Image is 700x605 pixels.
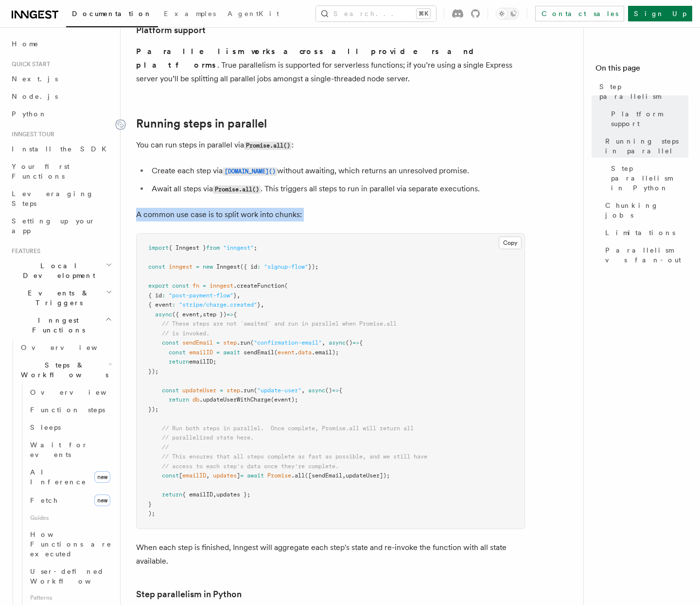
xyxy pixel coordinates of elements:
span: Step parallelism in Python [611,164,688,193]
span: Home [12,39,39,49]
code: [DOMAIN_NAME]() [223,167,277,176]
a: How Functions are executed [26,526,114,563]
span: .run [240,387,254,394]
span: Setting up your app [12,217,95,235]
span: Wait for events [30,441,88,458]
a: Wait for events [26,436,114,463]
span: { Inngest } [169,244,206,251]
a: Fetchnew [26,491,114,510]
span: db [192,396,199,403]
span: => [332,387,339,394]
button: Local Development [8,257,114,284]
a: User-defined Workflows [26,563,114,590]
span: = [216,349,220,356]
p: A common use case is to split work into chunks: [136,208,525,221]
span: Parallelism vs fan-out [605,245,688,265]
button: Copy [499,237,522,249]
span: ] [237,472,240,479]
span: "confirmation-email" [254,339,322,346]
span: const [162,472,179,479]
span: Node.js [12,92,58,100]
a: Next.js [8,70,114,88]
code: Promise.all() [213,185,261,194]
a: Chunking jobs [601,197,688,224]
a: Sleeps [26,419,114,436]
a: Overview [26,384,114,401]
span: // These steps are not `awaited` and run in parallel when Promise.all [162,320,397,327]
a: Documentation [66,3,158,27]
a: Your first Functions [8,158,114,185]
span: step [223,339,237,346]
span: "signup-flow" [264,263,308,270]
span: } [233,292,237,299]
span: emailID [189,349,213,356]
button: Events & Triggers [8,284,114,312]
span: return [169,396,189,403]
span: Leveraging Steps [12,190,94,207]
a: Setting up your app [8,212,114,239]
span: // parallelized state here. [162,434,254,441]
span: () [346,339,352,346]
span: ( [274,349,278,356]
span: "update-user" [257,387,301,394]
span: User-defined Workflows [30,568,118,585]
span: Fetch [30,496,58,504]
span: Promise [267,472,291,479]
span: : [257,263,261,270]
span: ( [254,387,257,394]
button: Toggle dark mode [496,8,519,19]
span: AgentKit [227,10,279,18]
span: Overview [30,388,130,396]
span: sendEmail [182,339,213,346]
span: { [233,311,237,318]
span: Running steps in parallel [605,136,688,156]
span: from [206,244,220,251]
button: Inngest Functions [8,312,114,339]
span: ); [148,510,155,517]
code: Promise.all() [244,142,292,150]
span: ; [254,244,257,251]
span: Your first Functions [12,163,70,180]
span: Inngest Functions [8,315,105,335]
span: AI Inference [30,468,87,486]
span: ({ event [172,311,199,318]
span: Inngest tour [8,130,54,138]
span: await [223,349,240,356]
span: (event); [271,396,298,403]
span: { event [148,301,172,308]
span: , [199,311,203,318]
span: // is invoked. [162,330,210,337]
strong: Parallelism works across all providers and platforms [136,47,482,70]
span: updates }; [216,491,250,498]
a: AI Inferencenew [26,463,114,491]
a: Running steps in parallel [136,117,267,130]
span: , [237,292,240,299]
span: const [172,282,189,289]
span: ( [250,339,254,346]
span: step [227,387,240,394]
span: import [148,244,169,251]
span: , [301,387,305,394]
span: , [322,339,325,346]
span: fn [192,282,199,289]
span: , [213,491,216,498]
span: Install the SDK [12,145,112,153]
span: = [196,263,199,270]
p: You can run steps in parallel via : [136,138,525,152]
a: Function steps [26,401,114,419]
span: const [162,387,179,394]
span: async [329,339,346,346]
span: .updateUserWithCharge [199,396,271,403]
span: , [342,472,346,479]
a: Platform support [136,23,206,37]
span: Next.js [12,75,58,83]
span: Inngest [216,263,240,270]
a: Contact sales [535,6,624,21]
span: "stripe/charge.created" [179,301,257,308]
span: Sleeps [30,423,61,431]
span: ([sendEmail [305,472,342,479]
span: Chunking jobs [605,201,688,220]
span: const [169,349,186,356]
span: { [339,387,342,394]
span: // [162,444,169,451]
